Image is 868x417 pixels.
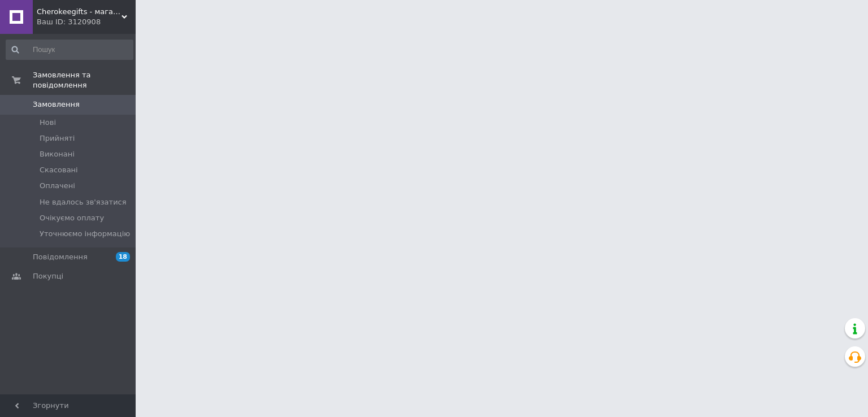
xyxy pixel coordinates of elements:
[40,118,56,128] span: Нові
[6,40,133,60] input: Пошук
[33,252,88,262] span: Повідомлення
[40,149,75,159] span: Виконані
[116,252,130,262] span: 18
[37,17,136,27] div: Ваш ID: 3120908
[40,229,130,239] span: Уточнюємо інформацію
[37,7,121,17] span: Cherokeegifts - магазин подарунків
[33,70,136,90] span: Замовлення та повідомлення
[40,133,75,144] span: Прийняті
[33,99,80,110] span: Замовлення
[40,165,78,175] span: Скасовані
[40,197,127,207] span: Не вдалось зв'язатися
[40,213,104,223] span: Очікуємо оплату
[40,181,75,191] span: Оплачені
[33,271,63,281] span: Покупці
